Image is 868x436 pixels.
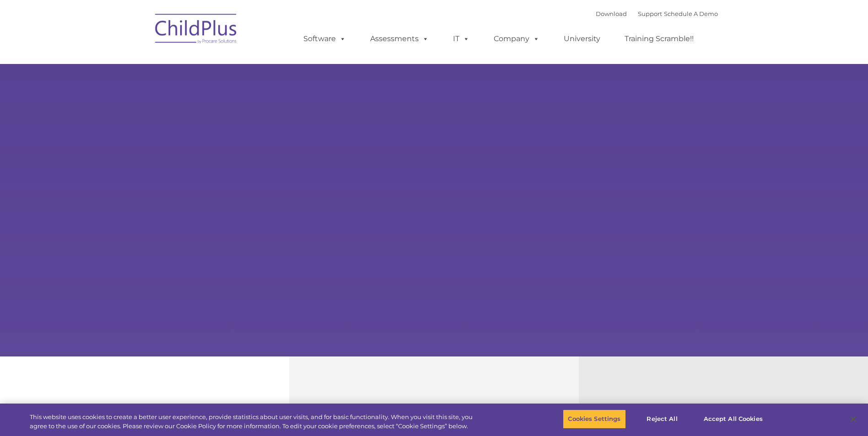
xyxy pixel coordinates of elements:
a: Support [638,10,662,17]
a: Software [294,30,355,48]
font: | [596,10,718,17]
a: Assessments [361,30,438,48]
a: University [555,30,609,48]
img: ChildPlus by Procare Solutions [151,7,242,53]
button: Close [843,409,863,429]
a: Training Scramble!! [615,30,703,48]
a: Download [596,10,627,17]
button: Cookies Settings [563,409,625,429]
button: Reject All [634,409,691,429]
a: Schedule A Demo [664,10,718,17]
a: Company [485,30,549,48]
div: This website uses cookies to create a better user experience, provide statistics about user visit... [30,413,477,431]
a: IT [444,30,479,48]
button: Accept All Cookies [699,409,768,429]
